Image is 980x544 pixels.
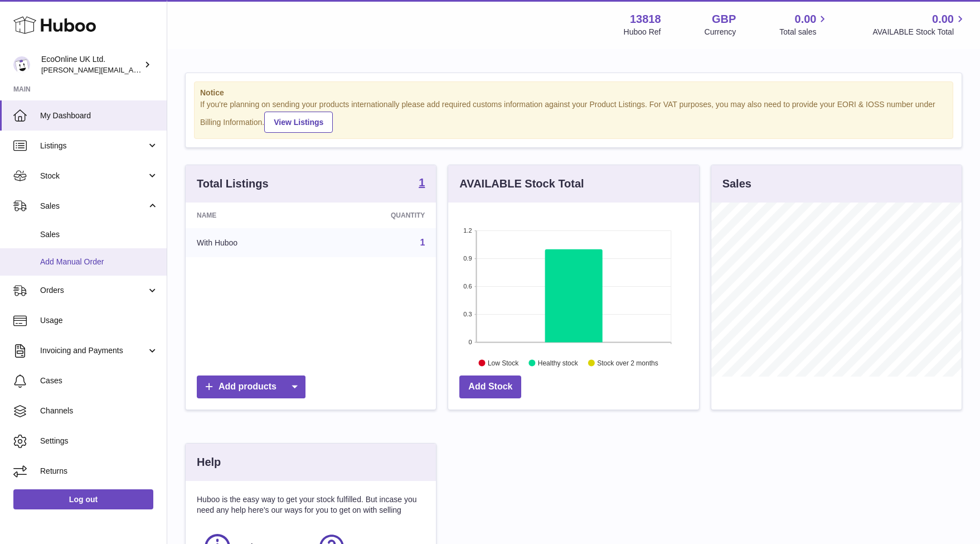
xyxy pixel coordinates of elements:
[419,177,425,190] a: 1
[464,311,472,317] text: 0.3
[40,375,158,386] span: Cases
[459,176,584,191] h3: AVAILABLE Stock Total
[779,27,829,37] span: Total sales
[40,201,147,211] span: Sales
[712,12,736,27] strong: GBP
[200,88,947,98] strong: Notice
[420,238,425,247] a: 1
[197,375,305,398] a: Add products
[779,12,829,37] a: 0.00 Total sales
[186,228,318,257] td: With Huboo
[13,489,153,509] a: Log out
[469,339,472,345] text: 0
[40,171,147,181] span: Stock
[197,176,269,191] h3: Total Listings
[464,227,472,234] text: 1.2
[200,99,947,133] div: If you're planning on sending your products internationally please add required customs informati...
[40,315,158,326] span: Usage
[932,12,954,27] span: 0.00
[41,65,283,74] span: [PERSON_NAME][EMAIL_ADDRESS][PERSON_NAME][DOMAIN_NAME]
[41,54,142,75] div: EcoOnline UK Ltd.
[197,455,221,470] h3: Help
[795,12,817,27] span: 0.00
[197,494,425,516] p: Huboo is the easy way to get your stock fulfilled. But incase you need any help here's our ways f...
[419,177,425,188] strong: 1
[40,110,158,121] span: My Dashboard
[40,466,158,476] span: Returns
[598,359,658,367] text: Stock over 2 months
[624,27,661,37] div: Huboo Ref
[264,112,333,133] a: View Listings
[705,27,736,37] div: Currency
[630,12,661,27] strong: 13818
[186,203,318,228] th: Name
[459,375,521,398] a: Add Stock
[318,203,436,228] th: Quantity
[538,359,579,367] text: Healthy stock
[40,229,158,240] span: Sales
[40,436,158,446] span: Settings
[13,56,30,73] img: alex.doherty@ecoonline.com
[40,257,158,267] span: Add Manual Order
[464,255,472,262] text: 0.9
[40,406,158,416] span: Channels
[40,285,147,296] span: Orders
[464,283,472,290] text: 0.6
[40,141,147,151] span: Listings
[872,27,967,37] span: AVAILABLE Stock Total
[872,12,967,37] a: 0.00 AVAILABLE Stock Total
[722,176,751,191] h3: Sales
[488,359,519,367] text: Low Stock
[40,345,147,356] span: Invoicing and Payments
